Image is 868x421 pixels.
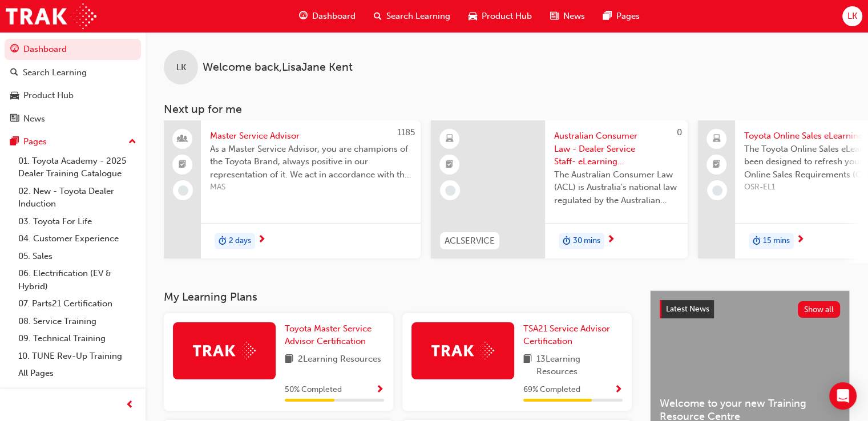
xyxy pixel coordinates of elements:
[550,9,559,23] span: news-icon
[176,61,186,74] span: LK
[523,353,532,378] span: book-icon
[203,61,353,74] span: Welcome back , LisaJane Kent
[616,10,640,23] span: Pages
[536,353,623,378] span: 13 Learning Resources
[14,313,141,330] a: 08. Service Training
[753,234,761,249] span: duration-icon
[164,120,421,258] a: 1185Master Service AdvisorAs a Master Service Advisor, you are champions of the Toyota Brand, alw...
[178,185,188,196] span: learningRecordVerb_NONE-icon
[10,91,19,101] span: car-icon
[23,135,47,148] div: Pages
[290,5,365,28] a: guage-iconDashboard
[210,143,411,181] span: As a Master Service Advisor, you are champions of the Toyota Brand, always positive in our repres...
[445,185,455,196] span: learningRecordVerb_NONE-icon
[298,353,381,367] span: 2 Learning Resources
[14,152,141,183] a: 01. Toyota Academy - 2025 Dealer Training Catalogue
[842,6,862,26] button: LK
[666,304,709,314] span: Latest News
[312,10,356,23] span: Dashboard
[219,234,227,249] span: duration-icon
[14,183,141,213] a: 02. New - Toyota Dealer Induction
[14,248,141,265] a: 05. Sales
[14,365,141,382] a: All Pages
[14,295,141,313] a: 07. Parts21 Certification
[607,235,615,245] span: next-icon
[257,235,266,245] span: next-icon
[713,157,721,172] span: booktick-icon
[179,157,187,172] span: booktick-icon
[798,301,841,318] button: Show all
[523,323,610,347] span: TSA21 Service Advisor Certification
[299,9,308,23] span: guage-icon
[847,10,857,23] span: LK
[14,230,141,248] a: 04. Customer Experience
[374,9,382,23] span: search-icon
[386,10,450,23] span: Search Learning
[10,68,18,78] span: search-icon
[14,347,141,365] a: 10. TUNE Rev-Up Training
[23,112,45,126] div: News
[285,383,342,396] span: 50 % Completed
[397,127,415,137] span: 1185
[445,234,495,248] span: ACLSERVICE
[614,383,623,397] button: Show Progress
[5,85,141,106] a: Product Hub
[210,129,411,143] span: Master Service Advisor
[796,235,805,245] span: next-icon
[5,108,141,129] a: News
[5,37,141,131] button: DashboardSearch LearningProduct HubNews
[193,342,256,359] img: Trak
[563,234,571,249] span: duration-icon
[459,5,541,28] a: car-iconProduct Hub
[431,120,688,258] a: 0ACLSERVICEAustralian Consumer Law - Dealer Service Staff- eLearning ModuleThe Australian Consume...
[23,66,87,79] div: Search Learning
[603,9,612,23] span: pages-icon
[713,132,721,147] span: laptop-icon
[376,383,384,397] button: Show Progress
[164,290,632,303] h3: My Learning Plans
[5,131,141,152] button: Pages
[126,398,134,412] span: prev-icon
[660,300,840,318] a: Latest NewsShow all
[10,114,19,124] span: news-icon
[5,39,141,60] a: Dashboard
[563,10,585,23] span: News
[285,353,293,367] span: book-icon
[128,135,136,149] span: up-icon
[523,322,623,348] a: TSA21 Service Advisor Certification
[146,103,868,116] h3: Next up for me
[10,44,19,55] span: guage-icon
[179,132,187,147] span: people-icon
[541,5,594,28] a: news-iconNews
[677,127,682,137] span: 0
[285,323,372,347] span: Toyota Master Service Advisor Certification
[614,385,623,395] span: Show Progress
[376,385,384,395] span: Show Progress
[554,129,679,168] span: Australian Consumer Law - Dealer Service Staff- eLearning Module
[469,9,477,23] span: car-icon
[229,234,251,248] span: 2 days
[763,234,790,248] span: 15 mins
[446,157,454,172] span: booktick-icon
[6,3,96,29] img: Trak
[573,234,600,248] span: 30 mins
[285,322,384,348] a: Toyota Master Service Advisor Certification
[210,181,411,194] span: MAS
[829,382,857,410] div: Open Intercom Messenger
[23,89,74,102] div: Product Hub
[554,168,679,207] span: The Australian Consumer Law (ACL) is Australia's national law regulated by the Australian Competi...
[446,132,454,147] span: learningResourceType_ELEARNING-icon
[14,265,141,295] a: 06. Electrification (EV & Hybrid)
[712,185,722,196] span: learningRecordVerb_NONE-icon
[523,383,580,396] span: 69 % Completed
[482,10,532,23] span: Product Hub
[431,342,494,359] img: Trak
[365,5,459,28] a: search-iconSearch Learning
[594,5,649,28] a: pages-iconPages
[5,62,141,83] a: Search Learning
[14,330,141,347] a: 09. Technical Training
[10,137,19,147] span: pages-icon
[14,213,141,230] a: 03. Toyota For Life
